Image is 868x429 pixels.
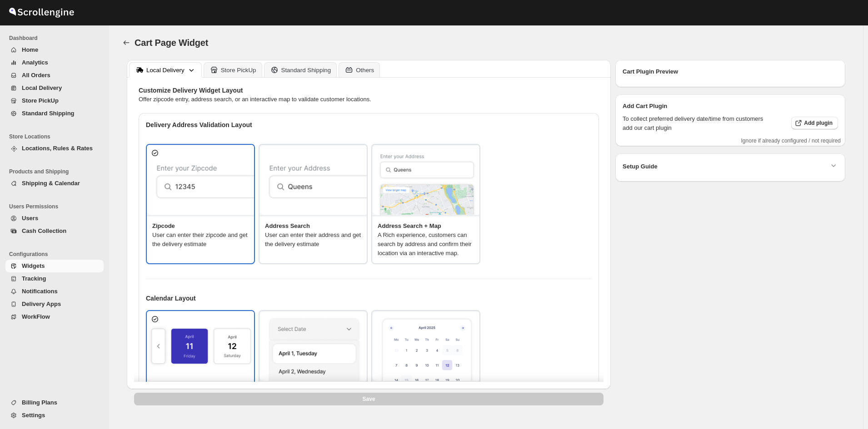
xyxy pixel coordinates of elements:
[22,227,66,234] span: Cash Collection
[22,46,38,53] span: Home
[265,231,361,249] p: User can enter their address and get the delivery estimate
[5,56,104,69] button: Analytics
[146,295,196,302] b: Calendar Layout
[146,121,252,128] b: Delivery Address Validation Layout
[5,285,104,298] button: Notifications
[22,180,80,187] span: Shipping & Calendar
[5,177,104,190] button: Shipping & Calendar
[147,312,256,381] img: Default
[623,67,838,76] h2: Cart Plugin Preview
[378,222,474,231] h3: Address Search + Map
[5,44,104,56] button: Home
[22,215,38,222] span: Users
[9,35,105,42] span: Dashboard
[22,59,48,66] span: Analytics
[9,168,105,175] span: Products and Shipping
[22,275,46,282] span: Tracking
[5,311,104,323] button: WorkFlow
[22,97,59,104] span: Store PickUp
[22,301,61,307] span: Delivery Apps
[5,142,104,155] button: Locations, Rules & Rates
[152,222,249,231] h3: Zipcode
[22,313,50,320] span: WorkFlow
[221,67,256,74] div: Store PickUp
[129,62,202,78] button: Local Delivery
[623,162,658,171] b: Setup Guide
[378,231,474,258] p: A Rich experience, customers can search by address and confirm their location via an interactive ...
[372,312,481,381] img: Legacy
[135,38,208,48] span: Cart Page Widget
[22,288,58,295] span: Notifications
[5,298,104,311] button: Delivery Apps
[204,62,262,77] button: Store PickUp
[372,146,481,215] img: Address Search + Map
[620,137,841,144] p: Ignore if already configured / not required
[5,212,104,225] button: Users
[791,117,838,129] button: Add plugin
[804,119,833,127] span: Add plugin
[281,67,331,74] div: Standard Shipping
[259,312,369,381] img: Dropdown
[22,110,75,117] span: Standard Shipping
[22,72,50,79] span: All Orders
[5,260,104,272] button: Widgets
[5,225,104,237] button: Cash Collection
[259,146,369,215] img: Address Search
[139,86,599,95] h4: Customize Delivery Widget Layout
[5,409,104,422] button: Settings
[623,114,769,133] p: To collect preferred delivery date/time from customers add our cart plugin
[356,67,374,74] div: Others
[9,203,105,210] span: Users Permissions
[5,396,104,409] button: Billing Plans
[9,251,105,258] span: Configurations
[265,222,361,231] h3: Address Search
[139,95,599,104] p: Offer zipcode entry, address search, or an interactive map to validate customer locations.
[9,133,105,140] span: Store Locations
[22,412,45,419] span: Settings
[264,62,337,77] button: Standard Shipping
[146,67,185,74] div: Local Delivery
[339,62,380,77] button: Others
[22,399,57,406] span: Billing Plans
[152,231,249,249] p: User can enter their zipcode and get the delivery estimate
[5,272,104,285] button: Tracking
[623,103,667,109] b: Add Cart Plugin
[22,84,62,91] span: Local Delivery
[5,69,104,82] button: All Orders
[120,36,133,49] button: TRACK_CONFIGURATION.BACK
[22,262,45,269] span: Widgets
[147,146,256,215] img: Zipcode
[22,145,93,152] span: Locations, Rules & Rates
